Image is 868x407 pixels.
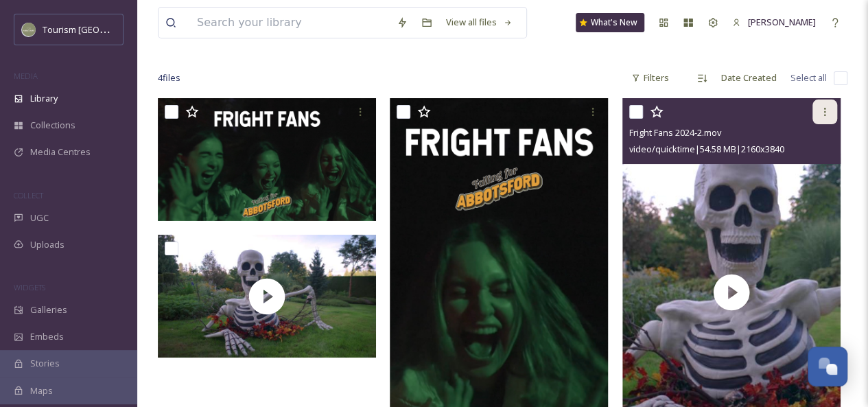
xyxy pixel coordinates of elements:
[30,211,49,224] span: UGC
[30,238,64,251] span: Uploads
[158,98,376,221] img: FRIGHT FANS.png
[714,65,784,91] div: Date Created
[629,126,721,139] span: Fright Fans 2024-2.mov
[43,23,165,36] span: Tourism [GEOGRAPHIC_DATA]
[576,13,644,32] a: What's New
[30,146,91,159] span: Media Centres
[14,282,45,292] span: WIDGETS
[14,190,43,200] span: COLLECT
[14,71,38,81] span: MEDIA
[158,235,376,358] img: thumbnail
[748,16,816,28] span: [PERSON_NAME]
[790,71,827,84] span: Select all
[30,357,60,370] span: Stories
[629,143,784,155] span: video/quicktime | 54.58 MB | 2160 x 3840
[190,8,390,38] input: Search your library
[30,384,53,397] span: Maps
[439,9,519,36] a: View all files
[725,9,823,36] a: [PERSON_NAME]
[30,92,58,105] span: Library
[808,347,847,386] button: Open Chat
[624,65,676,91] div: Filters
[30,119,75,132] span: Collections
[30,330,64,343] span: Embeds
[30,303,67,316] span: Galleries
[22,23,36,36] img: Abbotsford_Snapsea.png
[158,71,180,84] span: 4 file s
